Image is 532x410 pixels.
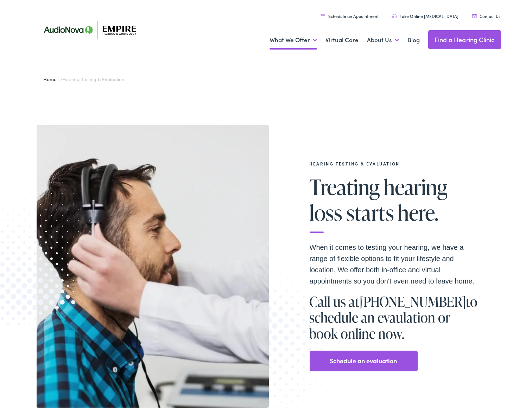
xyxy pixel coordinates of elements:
img: utility icon [392,12,397,16]
a: Home [44,73,60,80]
a: Schedule an evaluation [330,353,397,364]
a: What We Offer [270,25,317,51]
a: Contact Us [472,11,501,17]
a: Take Online [MEDICAL_DATA] [392,11,459,17]
a: Virtual Care [325,25,359,51]
span: here. [398,199,438,222]
img: utility icon [321,12,325,16]
span: Hearing Testing & Evaluation [62,73,124,80]
img: utility icon [472,12,477,16]
a: [PHONE_NUMBER] [360,290,466,308]
span: hearing [384,173,447,196]
img: A man undergoes a hearing test at Empire Hearing and Audiology in New York. [37,123,269,405]
p: When it comes to testing your hearing, we have a range of flexible options to fit your lifestyle ... [310,240,479,285]
h2: Hearing Testing & Evaluation [310,159,479,164]
span: Treating [310,173,380,196]
a: Blog [407,25,420,51]
span: loss [310,199,342,222]
a: Schedule an Appointment [321,11,379,17]
a: Find a Hearing Clinic [428,28,501,47]
span: / [44,73,125,80]
a: About Us [367,25,399,51]
span: starts [346,199,394,222]
h1: Call us at to schedule an evaulation or book online now. [310,292,479,340]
